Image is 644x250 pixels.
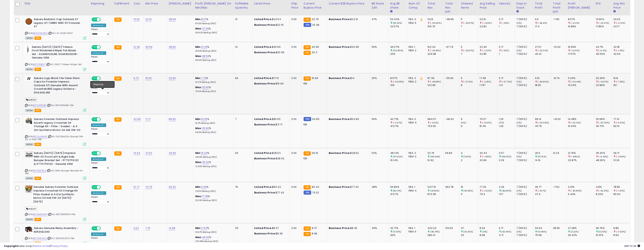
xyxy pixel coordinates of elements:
[201,45,207,49] a: 13.33
[516,117,533,121] div: 7 (100%)
[169,151,176,155] a: 34.96
[409,117,423,121] div: FBA: 0
[304,23,311,27] small: FBM
[499,45,515,49] div: 0.71
[33,135,47,138] a: B0CGJJNNNS
[596,45,612,49] div: 43.7%
[461,76,478,80] div: 5
[304,45,311,50] small: FBA
[390,10,393,13] small: Avg BB Share.
[568,83,594,87] div: 13.04%
[427,18,443,21] div: 110.8
[145,76,152,80] a: 16.69
[445,18,456,21] div: -48.99
[480,117,497,121] div: 76.07
[390,76,407,80] div: 8.57%
[480,83,497,87] div: 17.87
[516,2,532,10] div: Days In Stock
[25,18,86,39] div: ASIN:
[372,76,386,80] div: 25%
[133,117,141,121] a: 42.90
[254,82,287,85] div: $16.69
[100,18,106,21] span: OFF
[133,76,139,80] a: 9.72
[409,2,424,10] div: Num of Comp.
[613,117,630,121] div: 77.41
[613,83,630,87] div: 18.1
[235,117,250,121] div: 7
[91,24,106,27] div: Amazon AI *
[195,117,201,121] b: Min:
[409,21,423,25] div: FBM: 5
[596,25,612,28] div: 17.86%
[202,126,209,130] a: 25.82
[430,80,441,83] small: (-38.88%)
[553,45,563,49] div: -13.34
[133,226,139,230] a: 2.52
[25,109,34,112] span: All listings currently available for purchase on Amazon
[427,83,443,87] div: 142.99
[291,2,300,10] div: Ship Price
[516,80,522,83] small: (0%)
[91,2,111,6] div: Repricing
[409,76,423,80] div: FBA: 2
[390,52,407,56] div: 20%
[499,83,515,87] div: 1.14
[169,2,192,6] div: [PERSON_NAME]
[461,83,478,87] div: 8
[463,80,473,83] small: (-37.5%)
[254,2,288,6] div: Listed Price
[598,80,608,83] small: (-14.97%)
[535,83,551,87] div: 18.65
[35,36,41,40] span: FBA
[195,50,230,52] p: 33.33% Markup (ROI)
[535,117,551,121] div: 99.14
[613,18,630,21] div: 23.03
[114,18,122,22] small: FBA
[145,226,150,230] a: 7.70
[482,80,491,83] small: (-2.18%)
[114,45,122,50] small: FBA
[133,17,140,21] a: 13.92
[480,76,497,80] div: 17.48
[427,117,443,121] div: 684.67
[445,76,456,80] div: -55.60
[312,117,319,121] span: 64.83
[145,117,150,121] a: 71.71
[535,76,551,80] div: 9.91
[570,21,579,25] small: (-21.3%)
[48,32,73,35] span: | SKU: H1-HCNO-BSS7
[372,117,386,121] div: 56%
[499,117,515,121] div: 1.29
[390,18,407,21] div: 53.43%
[501,49,509,52] small: (-29%)
[616,49,624,52] small: (-1.41%)
[568,52,594,56] div: 17.57%
[201,185,207,189] a: 0.35
[461,45,478,49] div: 5
[47,104,74,107] span: | SKU: B07XVP9HBF-FBA
[390,2,405,10] div: Avg BB Share
[25,45,31,53] img: 31Fc+iflYNL._SL40_.jpg
[570,49,580,52] small: (-5.01%)
[304,76,311,81] small: FBA
[145,45,152,49] a: 30.99
[409,80,423,83] div: FBM: 2
[390,25,407,28] div: 33.57%
[312,23,319,27] span: 20.28
[329,76,350,80] b: Business Price:
[461,2,476,10] div: Ordered Items
[33,213,47,216] a: B07DM6T844
[409,49,423,52] div: FBM: 2
[169,76,176,80] a: 23.96
[499,2,513,6] div: Velocity
[616,80,625,83] small: (-7.18%)
[254,23,276,27] b: Business Price:
[254,51,276,54] b: Business Price:
[390,45,407,49] div: 46.57%
[195,76,201,80] b: Min:
[568,25,594,28] div: 10.89%
[516,52,533,56] div: 7 (100%)
[91,56,110,64] div: Preset:
[25,117,33,124] img: 41r7wNWEsHL._SL40_.jpg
